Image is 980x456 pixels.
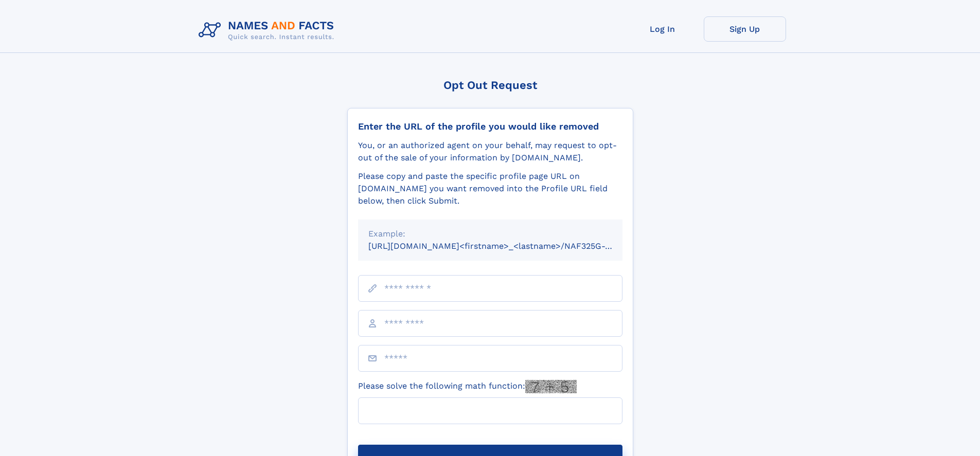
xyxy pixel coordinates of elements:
[358,139,622,164] div: You, or an authorized agent on your behalf, may request to opt-out of the sale of your informatio...
[358,170,622,207] div: Please copy and paste the specific profile page URL on [DOMAIN_NAME] you want removed into the Pr...
[368,228,612,240] div: Example:
[621,16,704,42] a: Log In
[358,121,622,132] div: Enter the URL of the profile you would like removed
[358,380,577,393] label: Please solve the following math function:
[704,16,786,42] a: Sign Up
[347,79,633,92] div: Opt Out Request
[194,16,343,44] img: Logo Names and Facts
[368,241,642,251] small: [URL][DOMAIN_NAME]<firstname>_<lastname>/NAF325G-xxxxxxxx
